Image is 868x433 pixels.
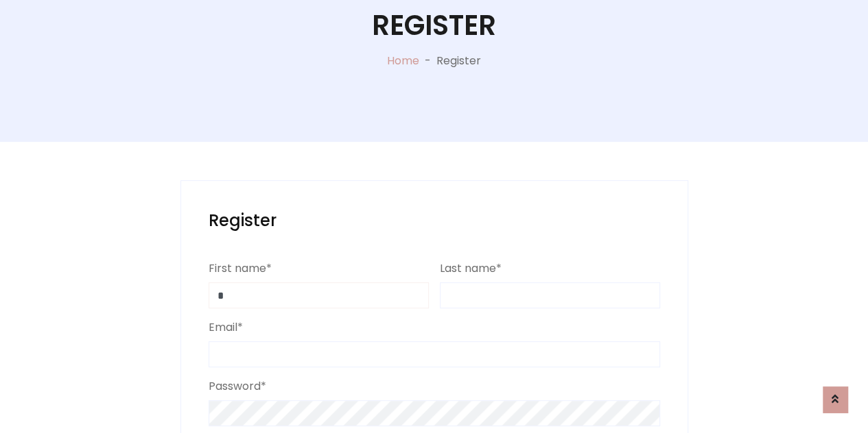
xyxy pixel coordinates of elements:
[209,378,266,395] label: Password*
[440,260,502,277] label: Last name*
[387,53,419,69] a: Home
[209,208,660,233] h2: Register
[209,319,243,336] label: Email*
[372,9,496,42] h1: Register
[209,260,272,277] label: First name*
[419,53,436,69] p: -
[436,53,481,69] p: Register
